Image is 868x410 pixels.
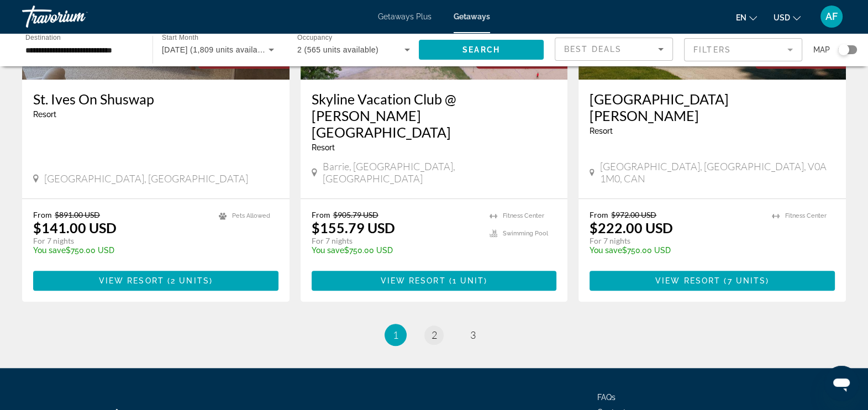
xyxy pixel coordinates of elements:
[33,110,56,119] span: Resort
[380,276,445,285] span: View Resort
[419,40,544,60] button: Search
[590,236,761,246] p: For 7 nights
[378,12,432,21] a: Getaways Plus
[323,160,557,185] span: Barrie, [GEOGRAPHIC_DATA], [GEOGRAPHIC_DATA]
[785,212,827,219] span: Fitness Center
[33,91,278,107] a: St. Ives On Shuswap
[312,210,330,219] span: From
[590,246,761,255] p: $750.00 USD
[312,143,335,152] span: Resort
[33,246,208,255] p: $750.00 USD
[33,271,278,291] button: View Resort(2 units)
[720,276,769,285] span: ( )
[312,246,344,255] span: You save
[597,393,616,402] a: FAQs
[33,236,208,246] p: For 7 nights
[446,276,488,285] span: ( )
[590,219,673,236] p: $222.00 USD
[503,230,548,237] span: Swimming Pool
[312,271,557,291] button: View Resort(1 unit)
[432,329,437,341] span: 2
[774,13,790,22] span: USD
[25,34,61,41] span: Destination
[684,38,802,62] button: Filter
[393,329,398,341] span: 1
[564,45,622,54] span: Best Deals
[462,45,500,54] span: Search
[817,5,846,28] button: User Menu
[33,219,117,236] p: $141.00 USD
[453,276,485,285] span: 1 unit
[297,45,378,54] span: 2 (565 units available)
[655,276,720,285] span: View Resort
[171,276,209,285] span: 2 units
[600,160,835,185] span: [GEOGRAPHIC_DATA], [GEOGRAPHIC_DATA], V0A 1M0, CAN
[590,127,613,135] span: Resort
[590,271,835,291] button: View Resort(7 units)
[611,210,656,219] span: $972.00 USD
[564,43,664,56] mat-select: Sort by
[454,12,490,21] a: Getaways
[824,366,859,401] iframe: Button to launch messaging window
[503,212,544,219] span: Fitness Center
[22,324,846,346] nav: Pagination
[164,276,213,285] span: ( )
[44,172,248,185] span: [GEOGRAPHIC_DATA], [GEOGRAPHIC_DATA]
[297,34,332,41] span: Occupancy
[99,276,164,285] span: View Resort
[232,212,270,219] span: Pets Allowed
[813,42,830,57] span: Map
[590,91,835,124] a: [GEOGRAPHIC_DATA][PERSON_NAME]
[162,45,271,54] span: [DATE] (1,809 units available)
[33,246,66,255] span: You save
[736,13,746,22] span: en
[727,276,766,285] span: 7 units
[774,9,801,25] button: Change currency
[590,246,622,255] span: You save
[312,246,479,255] p: $750.00 USD
[333,210,378,219] span: $905.79 USD
[33,210,52,219] span: From
[312,219,395,236] p: $155.79 USD
[55,210,100,219] span: $891.00 USD
[162,34,198,41] span: Start Month
[22,2,133,31] a: Travorium
[825,11,838,22] span: AF
[590,210,608,219] span: From
[312,236,479,246] p: For 7 nights
[736,9,757,25] button: Change language
[312,91,557,140] a: Skyline Vacation Club @ [PERSON_NAME][GEOGRAPHIC_DATA]
[470,329,476,341] span: 3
